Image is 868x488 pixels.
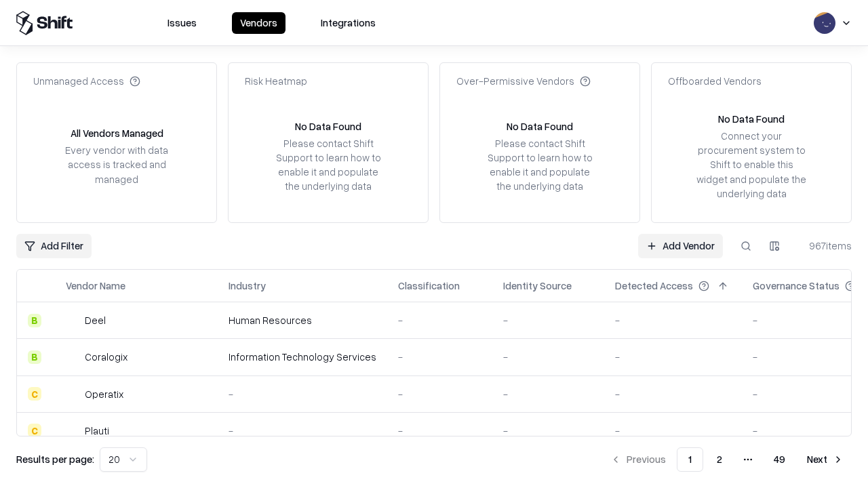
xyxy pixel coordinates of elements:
[28,314,41,327] div: B
[28,424,41,437] div: C
[398,350,481,364] div: -
[668,74,762,88] div: Offboarded Vendors
[398,387,481,401] div: -
[718,112,785,126] div: No Data Found
[85,424,109,438] div: Plauti
[229,350,376,364] div: Information Technology Services
[753,279,840,293] div: Governance Status
[28,350,41,364] div: B
[229,279,266,293] div: Industry
[763,447,796,472] button: 49
[313,12,384,34] button: Integrations
[85,313,106,327] div: Deel
[16,452,94,466] p: Results per page:
[229,424,376,438] div: -
[615,279,693,293] div: Detected Access
[28,387,41,401] div: C
[66,314,79,327] img: Deel
[615,313,731,327] div: -
[85,387,123,401] div: Operatix
[615,424,731,438] div: -
[602,447,852,472] nav: pagination
[16,234,92,258] button: Add Filter
[398,279,460,293] div: Classification
[66,424,79,437] img: Plauti
[706,447,733,472] button: 2
[615,387,731,401] div: -
[615,350,731,364] div: -
[507,119,573,134] div: No Data Found
[797,239,852,253] div: 967 items
[677,447,703,472] button: 1
[503,424,593,438] div: -
[85,350,127,364] div: Coralogix
[229,387,376,401] div: -
[232,12,285,34] button: Vendors
[71,126,163,140] div: All Vendors Managed
[159,12,205,34] button: Issues
[695,129,808,201] div: Connect your procurement system to Shift to enable this widget and populate the underlying data
[503,387,593,401] div: -
[503,350,593,364] div: -
[484,136,596,194] div: Please contact Shift Support to learn how to enable it and populate the underlying data
[66,279,125,293] div: Vendor Name
[66,387,79,401] img: Operatix
[66,350,79,364] img: Coralogix
[272,136,384,194] div: Please contact Shift Support to learn how to enable it and populate the underlying data
[229,313,376,327] div: Human Resources
[503,279,572,293] div: Identity Source
[245,74,307,88] div: Risk Heatmap
[295,119,361,134] div: No Data Found
[799,447,852,472] button: Next
[398,424,481,438] div: -
[456,74,591,88] div: Over-Permissive Vendors
[398,313,481,327] div: -
[503,313,593,327] div: -
[638,234,723,258] a: Add Vendor
[60,143,173,186] div: Every vendor with data access is tracked and managed
[33,74,140,88] div: Unmanaged Access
